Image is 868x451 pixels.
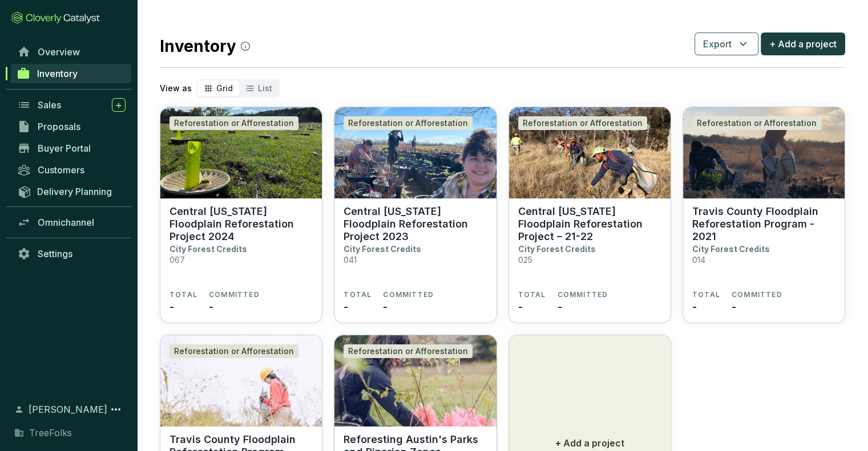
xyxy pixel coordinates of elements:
[169,344,298,358] div: Reforestation or Afforestation
[11,42,131,62] a: Overview
[334,107,496,323] a: Central Texas Floodplain Reforestation Project 2023Reforestation or AfforestationCentral [US_STAT...
[683,107,845,198] img: Travis County Floodplain Reforestation Program - 2021
[11,139,131,158] a: Buyer Portal
[761,32,845,55] button: + Add a project
[344,290,372,299] span: TOTAL
[11,117,131,136] a: Proposals
[344,344,473,358] div: Reforestation or Afforestation
[38,143,91,154] span: Buyer Portal
[38,164,84,176] span: Customers
[11,160,131,180] a: Customers
[695,32,758,55] button: Export
[383,290,434,299] span: COMMITTED
[169,244,247,254] p: City Forest Credits
[518,290,546,299] span: TOTAL
[169,116,298,130] div: Reforestation or Afforestation
[344,205,487,243] p: Central [US_STATE] Floodplain Reforestation Project 2023
[703,37,732,51] span: Export
[344,244,421,254] p: City Forest Credits
[209,290,260,299] span: COMMITTED
[29,426,72,440] span: TreeFolks
[11,182,131,201] a: Delivery Planning
[160,83,192,94] p: View as
[509,107,671,198] img: Central Texas Floodplain Reforestation Project – 21-22
[692,244,770,254] p: City Forest Credits
[692,205,835,243] p: Travis County Floodplain Reforestation Program - 2021
[169,205,313,243] p: Central [US_STATE] Floodplain Reforestation Project 2024
[732,299,736,315] span: -
[692,299,697,315] span: -
[558,290,608,299] span: COMMITTED
[683,107,845,323] a: Travis County Floodplain Reforestation Program - 2021Reforestation or AfforestationTravis County ...
[209,299,213,315] span: -
[11,95,131,115] a: Sales
[160,107,322,198] img: Central Texas Floodplain Reforestation Project 2024
[692,116,821,130] div: Reforestation or Afforestation
[334,107,496,198] img: Central Texas Floodplain Reforestation Project 2023
[11,213,131,232] a: Omnichannel
[518,299,523,315] span: -
[518,116,647,130] div: Reforestation or Afforestation
[11,64,131,83] a: Inventory
[11,244,131,263] a: Settings
[258,83,272,93] span: List
[38,46,80,58] span: Overview
[38,121,80,132] span: Proposals
[383,299,387,315] span: -
[518,244,596,254] p: City Forest Credits
[169,255,185,265] p: 067
[769,37,837,51] span: + Add a project
[38,217,94,228] span: Omnichannel
[160,107,322,323] a: Central Texas Floodplain Reforestation Project 2024Reforestation or AfforestationCentral [US_STAT...
[344,299,348,315] span: -
[555,436,624,450] p: + Add a project
[344,116,473,130] div: Reforestation or Afforestation
[558,299,562,315] span: -
[216,83,233,93] span: Grid
[692,255,705,265] p: 014
[334,335,496,426] img: Reforesting Austin's Parks and Riparian Zones
[518,255,532,265] p: 025
[169,290,197,299] span: TOTAL
[508,107,671,323] a: Central Texas Floodplain Reforestation Project – 21-22Reforestation or AfforestationCentral [US_S...
[160,335,322,426] img: Travis County Floodplain Reforestation Program
[169,299,174,315] span: -
[692,290,720,299] span: TOTAL
[732,290,782,299] span: COMMITTED
[196,79,280,97] div: segmented control
[38,248,72,259] span: Settings
[37,68,78,79] span: Inventory
[37,186,112,197] span: Delivery Planning
[344,255,357,265] p: 041
[160,34,250,58] h2: Inventory
[518,205,661,243] p: Central [US_STATE] Floodplain Reforestation Project – 21-22
[38,99,61,111] span: Sales
[29,403,107,416] span: [PERSON_NAME]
